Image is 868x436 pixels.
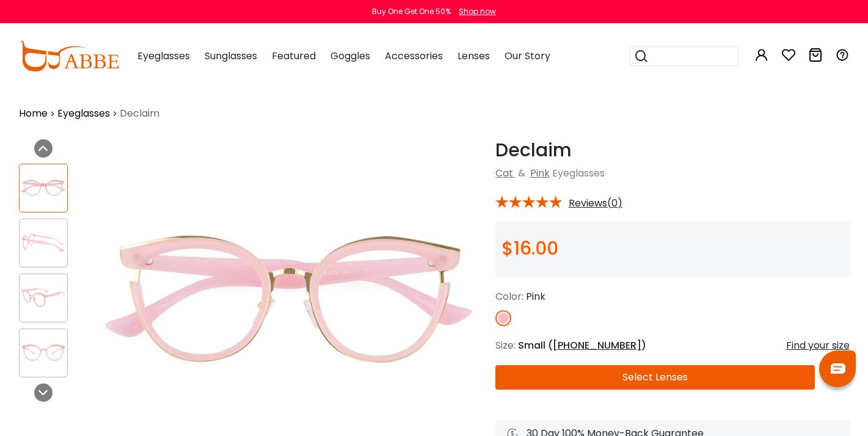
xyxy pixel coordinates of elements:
[501,235,558,261] span: $16.00
[786,338,850,353] div: Find your size
[495,139,850,161] h1: Declaim
[553,338,641,352] span: [PHONE_NUMBER]
[495,365,815,390] button: Select Lenses
[20,231,67,254] img: Declaim Pink Acetate Eyeglasses , NosePads Frames from ABBE Glasses
[20,286,67,310] img: Declaim Pink Acetate Eyeglasses , NosePads Frames from ABBE Glasses
[385,49,443,63] span: Accessories
[505,49,550,63] span: Our Story
[19,41,119,71] img: abbeglasses.com
[372,6,451,17] div: Buy One Get One 50%
[458,49,490,63] span: Lenses
[495,166,513,180] a: Cat
[495,289,523,303] span: Color:
[516,166,528,180] span: &
[569,198,622,209] span: Reviews(0)
[552,166,605,180] span: Eyeglasses
[120,106,159,121] span: Declaim
[137,49,190,63] span: Eyeglasses
[19,106,48,121] a: Home
[495,338,516,352] span: Size:
[831,363,845,374] img: chat
[20,341,67,365] img: Declaim Pink Acetate Eyeglasses , NosePads Frames from ABBE Glasses
[57,106,110,121] a: Eyeglasses
[518,338,646,352] span: Small ( )
[526,289,545,303] span: Pink
[272,49,316,63] span: Featured
[20,176,67,200] img: Declaim Pink Acetate Eyeglasses , NosePads Frames from ABBE Glasses
[530,166,550,180] a: Pink
[330,49,370,63] span: Goggles
[459,6,496,17] div: Shop now
[205,49,257,63] span: Sunglasses
[453,6,496,16] a: Shop now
